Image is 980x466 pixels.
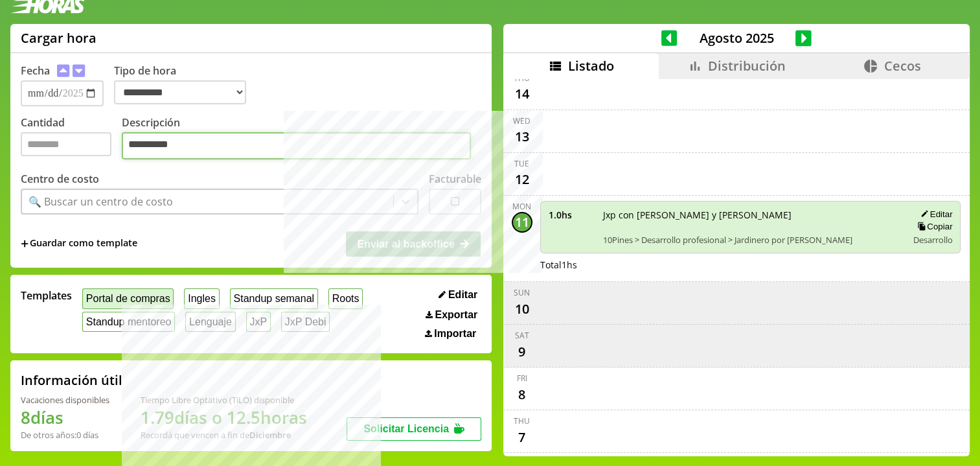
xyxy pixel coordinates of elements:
[513,115,530,126] div: Wed
[512,212,532,233] div: 11
[503,79,970,454] div: scrollable content
[540,259,961,271] div: Total 1 hs
[21,115,122,163] label: Cantidad
[246,312,271,332] button: JxP
[141,429,307,441] div: Recordá que vencen a fin de
[549,209,594,221] span: 1.0 hs
[363,423,449,434] span: Solicitar Licencia
[708,57,786,75] span: Distribución
[122,115,481,163] label: Descripción
[82,288,174,309] button: Portal de compras
[603,234,898,246] span: 10Pines > Desarrollo profesional > Jardinero por [PERSON_NAME]
[141,406,307,429] h1: 1.79 días o 12.5 horas
[21,371,122,389] h2: Información útil
[512,426,532,447] div: 7
[512,298,532,319] div: 10
[249,429,291,441] b: Diciembre
[21,172,99,186] label: Centro de costo
[28,194,173,209] div: 🔍 Buscar un centro de costo
[347,417,481,441] button: Solicitar Licencia
[82,312,175,332] button: Standup mentoreo
[568,57,614,75] span: Listado
[913,234,952,246] span: Desarrollo
[21,406,109,429] h1: 8 días
[21,29,97,47] h1: Cargar hora
[281,312,330,332] button: JxP Debi
[422,309,481,321] button: Exportar
[114,64,256,106] label: Tipo de hora
[434,328,476,340] span: Importar
[114,80,246,104] select: Tipo de hora
[677,29,795,47] span: Agosto 2025
[512,169,532,190] div: 12
[435,288,481,301] button: Editar
[913,221,952,232] button: Copiar
[21,429,109,441] div: De otros años: 0 días
[517,373,527,384] div: Fri
[512,84,532,104] div: 14
[512,126,532,147] div: 13
[21,394,109,406] div: Vacaciones disponibles
[184,288,219,309] button: Ingles
[21,237,137,251] span: +Guardar como template
[515,330,529,341] div: Sat
[435,309,477,321] span: Exportar
[328,288,363,309] button: Roots
[883,57,920,75] span: Cecos
[512,201,531,212] div: Mon
[514,415,530,426] div: Thu
[21,288,72,303] span: Templates
[514,158,529,169] div: Tue
[21,132,111,156] input: Cantidad
[917,209,952,220] button: Editar
[603,209,898,221] span: Jxp con [PERSON_NAME] y [PERSON_NAME]
[512,384,532,404] div: 8
[185,312,235,332] button: Lenguaje
[122,132,471,159] textarea: Descripción
[429,172,481,186] label: Facturable
[141,394,307,406] div: Tiempo Libre Optativo (TiLO) disponible
[514,287,530,298] div: Sun
[21,64,50,78] label: Fecha
[448,289,477,301] span: Editar
[512,341,532,362] div: 9
[230,288,318,309] button: Standup semanal
[21,237,28,251] span: +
